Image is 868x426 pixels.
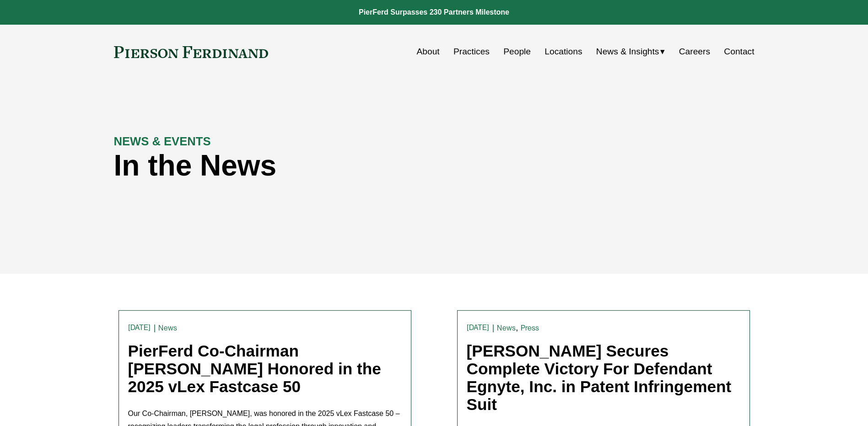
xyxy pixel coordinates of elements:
[417,43,440,60] a: About
[128,324,151,331] time: [DATE]
[503,43,531,60] a: People
[453,43,490,60] a: Practices
[158,324,177,332] a: News
[596,44,659,60] span: News & Insights
[596,43,665,60] a: folder dropdown
[724,43,754,60] a: Contact
[114,135,211,148] strong: NEWS & EVENTS
[521,324,539,332] a: Press
[114,149,594,182] h1: In the News
[128,342,381,395] a: PierFerd Co-Chairman [PERSON_NAME] Honored in the 2025 vLex Fastcase 50
[545,43,582,60] a: Locations
[497,324,516,332] a: News
[467,324,490,331] time: [DATE]
[467,342,732,413] a: [PERSON_NAME] Secures Complete Victory For Defendant Egnyte, Inc. in Patent Infringement Suit
[516,323,518,332] span: ,
[679,43,710,60] a: Careers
